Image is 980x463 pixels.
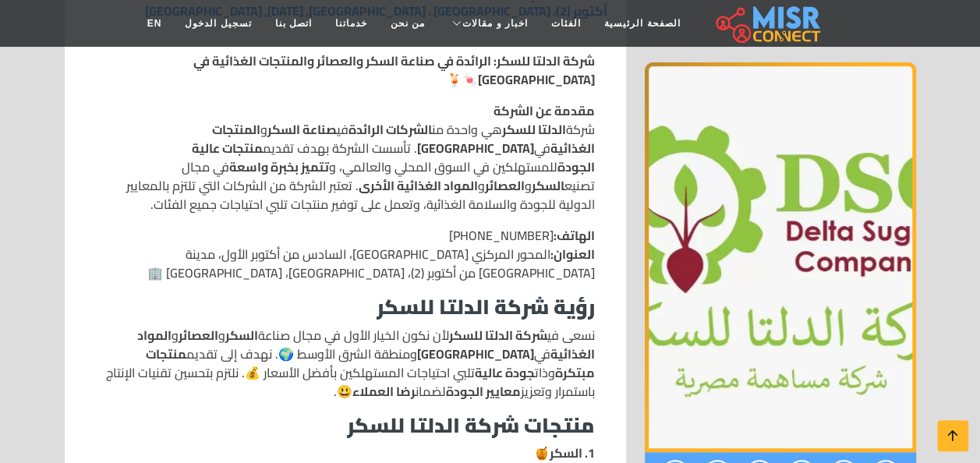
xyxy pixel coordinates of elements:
strong: مقدمة عن الشركة [494,99,595,122]
strong: منتجات عالية الجودة [192,136,595,178]
strong: معايير الجودة [446,380,521,403]
span: اخبار و مقالات [462,16,528,30]
a: EN [136,9,174,38]
strong: جودة عالية [475,361,535,384]
strong: الدلتا للسكر [502,118,566,141]
a: اتصل بنا [264,9,324,38]
a: تسجيل الدخول [173,9,263,38]
strong: العصائر [179,323,218,347]
strong: الهاتف: [554,224,595,247]
a: اخبار و مقالات [437,9,540,38]
strong: [GEOGRAPHIC_DATA] [417,342,534,366]
p: [PHONE_NUMBER] المحور المركزي [GEOGRAPHIC_DATA]، السادس من أكتوبر الأول، مدينة [GEOGRAPHIC_DATA] ... [96,226,595,282]
img: main.misr_connect [716,4,820,43]
p: 🍬🍹 [96,51,595,89]
strong: المنتجات الغذائية [212,118,595,160]
strong: منتجات مبتكرة [146,342,595,384]
strong: السكر [225,323,258,347]
strong: شركة الدلتا للسكر [449,323,547,347]
strong: رضا العملاء [352,380,416,403]
img: شركة الدلتا للسكر [645,62,916,452]
a: الصفحة الرئيسية [593,9,692,38]
div: 1 / 1 [645,62,916,452]
strong: منتجات شركة الدلتا للسكر [347,406,595,444]
strong: الشركات الرائدة [348,118,432,141]
p: شركة هي واحدة من في و في . تأسست الشركة بهدف تقديم للمستهلكين في السوق المحلي والعالمي، و في مجال... [96,101,595,214]
strong: [GEOGRAPHIC_DATA] [417,136,534,160]
strong: رؤية شركة الدلتا للسكر [377,288,595,326]
a: من نحن [379,9,437,38]
strong: السكر [532,174,564,197]
strong: العصائر [485,174,525,197]
a: خدماتنا [324,9,379,38]
strong: المواد الغذائية الأخرى [359,174,478,197]
strong: صناعة السكر [267,118,337,141]
p: نسعى في لأن نكون الخيار الأول في مجال صناعة و و في ومنطقة الشرق الأوسط 🌍. نهدف إلى تقديم وذات تلب... [96,326,595,401]
strong: شركة الدلتا للسكر: الرائدة في صناعة السكر والعصائر والمنتجات الغذائية في [GEOGRAPHIC_DATA] [193,49,595,91]
strong: تتميز بخبرة واسعة [229,155,329,178]
strong: المواد الغذائية [137,323,595,366]
strong: العنوان: [550,242,595,266]
a: الفئات [540,9,593,38]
